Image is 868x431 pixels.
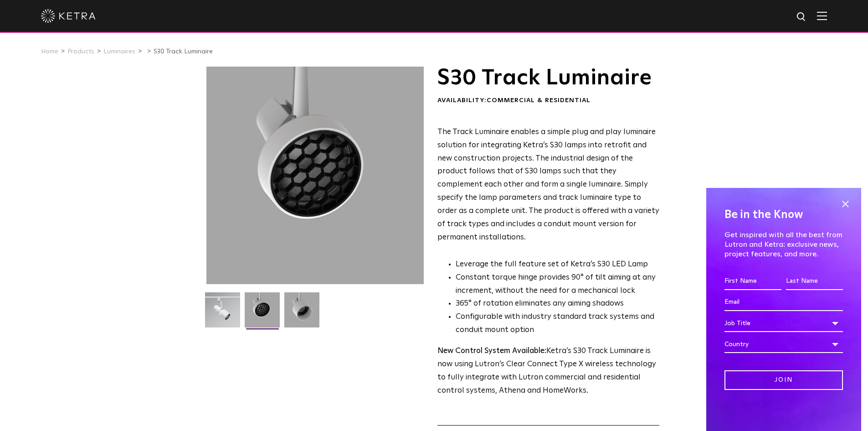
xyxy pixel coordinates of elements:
img: search icon [796,11,807,23]
h1: S30 Track Luminaire [437,67,659,89]
input: Join [724,370,843,390]
div: Country [724,336,843,353]
a: Products [67,48,94,55]
input: Last Name [786,273,843,290]
a: Luminaires [103,48,135,55]
img: Hamburger%20Nav.svg [817,11,827,20]
span: The Track Luminaire enables a simple plug and play luminaire solution for integrating Ketra’s S30... [437,128,659,241]
li: Constant torque hinge provides 90° of tilt aiming at any increment, without the need for a mechan... [456,271,659,298]
a: S30 Track Luminaire [154,48,213,55]
li: Configurable with industry standard track systems and conduit mount option [456,311,659,337]
div: Availability: [437,96,659,105]
div: Job Title [724,315,843,332]
a: Home [41,48,58,55]
img: ketra-logo-2019-white [41,9,96,23]
strong: New Control System Available: [437,347,546,355]
img: 3b1b0dc7630e9da69e6b [245,292,280,334]
input: Email [724,294,843,311]
h4: Be in the Know [724,206,843,223]
p: Ketra’s S30 Track Luminaire is now using Lutron’s Clear Connect Type X wireless technology to ful... [437,345,659,398]
span: Commercial & Residential [487,97,591,104]
li: Leverage the full feature set of Ketra’s S30 LED Lamp [456,258,659,271]
img: S30-Track-Luminaire-2021-Web-Square [205,292,240,334]
li: 365° of rotation eliminates any aiming shadows [456,297,659,311]
p: Get inspired with all the best from Lutron and Ketra: exclusive news, project features, and more. [724,230,843,259]
input: First Name [724,273,781,290]
img: 9e3d97bd0cf938513d6e [284,292,319,334]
